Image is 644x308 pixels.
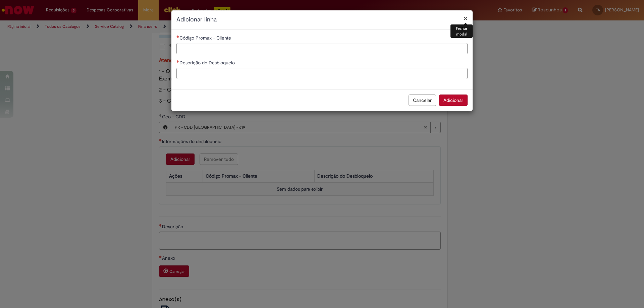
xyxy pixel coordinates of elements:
[179,60,236,66] span: Descrição do Desbloqueio
[176,68,468,79] input: Descrição do Desbloqueio
[409,95,436,106] button: Cancelar
[179,35,232,41] span: Código Promax - Cliente
[464,15,468,22] button: Fechar modal
[176,43,468,54] input: Código Promax - Cliente
[439,95,468,106] button: Adicionar
[176,60,179,63] span: Necessários
[176,15,468,24] h2: Adicionar linha
[176,35,179,38] span: Necessários
[450,24,473,38] div: Fechar modal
